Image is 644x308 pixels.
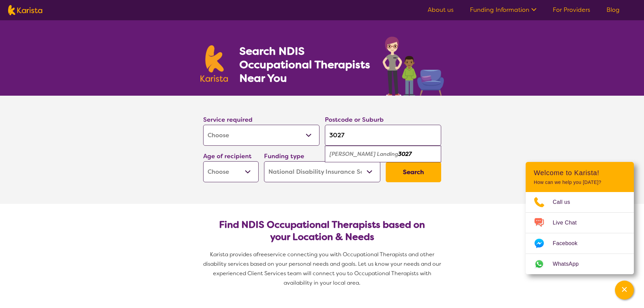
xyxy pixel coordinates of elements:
[203,116,253,124] label: Service required
[264,152,304,160] label: Funding type
[330,150,398,158] em: [PERSON_NAME] Landing
[203,251,443,286] span: service connecting you with Occupational Therapists and other disability services based on your p...
[553,218,585,228] span: Live Chat
[386,162,441,182] button: Search
[553,197,578,207] span: Call us
[553,259,587,269] span: WhatsApp
[325,116,384,124] label: Postcode or Suburb
[257,251,267,258] span: free
[526,192,634,274] ul: Choose channel
[200,45,228,82] img: Karista logo
[239,44,371,85] h1: Search NDIS Occupational Therapists Near You
[428,6,454,14] a: About us
[210,251,257,258] span: Karista provides a
[526,254,634,274] a: Web link opens in a new tab.
[398,150,412,158] em: 3027
[553,6,590,14] a: For Providers
[203,152,252,160] label: Age of recipient
[470,6,536,14] a: Funding Information
[606,6,620,14] a: Blog
[526,162,634,274] div: Channel Menu
[553,238,586,248] span: Facebook
[328,148,438,161] div: Williams Landing 3027
[209,219,436,243] h2: Find NDIS Occupational Therapists based on your Location & Needs
[534,169,626,177] h2: Welcome to Karista!
[615,281,634,300] button: Channel Menu
[383,37,444,96] img: occupational-therapy
[534,180,626,185] p: How can we help you [DATE]?
[8,5,42,15] img: Karista logo
[325,125,441,146] input: Type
